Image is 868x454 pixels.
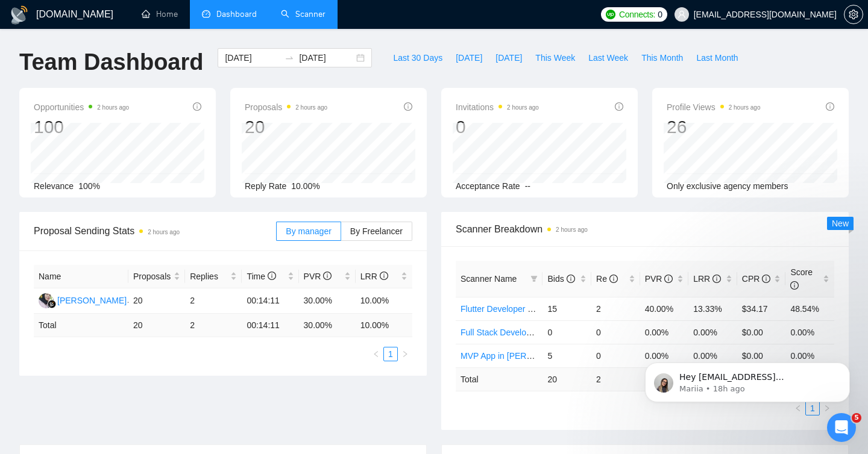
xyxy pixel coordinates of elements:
[373,350,380,358] span: left
[542,320,591,344] td: 0
[507,104,539,111] time: 2 hours ago
[242,288,298,314] td: 00:14:11
[852,413,861,423] span: 5
[34,181,74,191] span: Relevance
[461,304,602,314] a: Flutter Developer - [PERSON_NAME]
[369,347,383,361] button: left
[393,51,442,64] span: Last 30 Days
[844,10,863,19] a: setting
[148,229,180,235] time: 2 hours ago
[190,270,228,283] span: Replies
[667,100,761,114] span: Profile Views
[185,314,242,337] td: 2
[567,275,575,283] span: info-circle
[185,288,242,314] td: 2
[299,288,356,314] td: 30.00%
[281,9,325,19] a: searchScanner
[383,347,398,361] li: 1
[245,116,327,138] div: 20
[461,274,517,284] span: Scanner Name
[542,297,591,320] td: 15
[591,297,640,320] td: 2
[690,48,744,67] button: Last Month
[606,10,615,19] img: upwork-logo.png
[202,10,210,18] span: dashboard
[39,295,127,305] a: FF[PERSON_NAME]
[826,102,834,111] span: info-circle
[295,104,327,111] time: 2 hours ago
[128,288,185,314] td: 20
[456,181,520,191] span: Acceptance Rate
[245,100,327,114] span: Proposals
[285,53,294,63] span: swap-right
[762,275,770,283] span: info-circle
[489,48,529,67] button: [DATE]
[133,270,171,283] span: Proposals
[456,116,539,138] div: 0
[384,347,397,361] a: 1
[128,265,185,288] th: Proposals
[461,351,576,361] a: MVP App in [PERSON_NAME]
[304,272,332,281] span: PVR
[615,102,623,111] span: info-circle
[380,272,388,280] span: info-circle
[528,270,540,288] span: filter
[39,293,54,308] img: FF
[693,274,721,284] span: LRR
[225,51,280,64] input: Start date
[688,320,737,344] td: 0.00%
[712,275,721,283] span: info-circle
[844,10,863,19] span: setting
[658,8,662,21] span: 0
[785,297,834,320] td: 48.54%
[97,104,129,111] time: 2 hours ago
[142,9,178,19] a: homeHome
[529,48,582,67] button: This Week
[591,367,640,391] td: 2
[449,48,489,67] button: [DATE]
[193,102,201,111] span: info-circle
[640,297,689,320] td: 40.00%
[356,288,412,314] td: 10.00%
[696,51,738,64] span: Last Month
[398,347,412,361] li: Next Page
[542,367,591,391] td: 20
[456,367,542,391] td: Total
[582,48,635,67] button: Last Week
[664,275,673,283] span: info-circle
[641,51,683,64] span: This Month
[10,5,29,25] img: logo
[360,272,388,281] span: LRR
[790,281,799,290] span: info-circle
[495,51,522,64] span: [DATE]
[596,274,618,284] span: Re
[619,8,655,21] span: Connects:
[57,294,127,307] div: [PERSON_NAME]
[285,53,294,63] span: to
[542,344,591,367] td: 5
[588,51,628,64] span: Last Week
[688,297,737,320] td: 13.33%
[19,48,203,76] h1: Team Dashboard
[530,275,538,282] span: filter
[401,350,409,358] span: right
[245,181,286,191] span: Reply Rate
[591,344,640,367] td: 0
[268,272,276,280] span: info-circle
[291,181,319,191] span: 10.00%
[286,226,331,236] span: By manager
[667,116,761,138] div: 26
[78,181,100,191] span: 100%
[667,181,788,191] span: Only exclusive agency members
[34,314,128,337] td: Total
[591,320,640,344] td: 0
[535,51,575,64] span: This Week
[128,314,185,337] td: 20
[547,274,574,284] span: Bids
[216,9,257,19] span: Dashboard
[323,272,332,280] span: info-circle
[242,314,298,337] td: 00:14:11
